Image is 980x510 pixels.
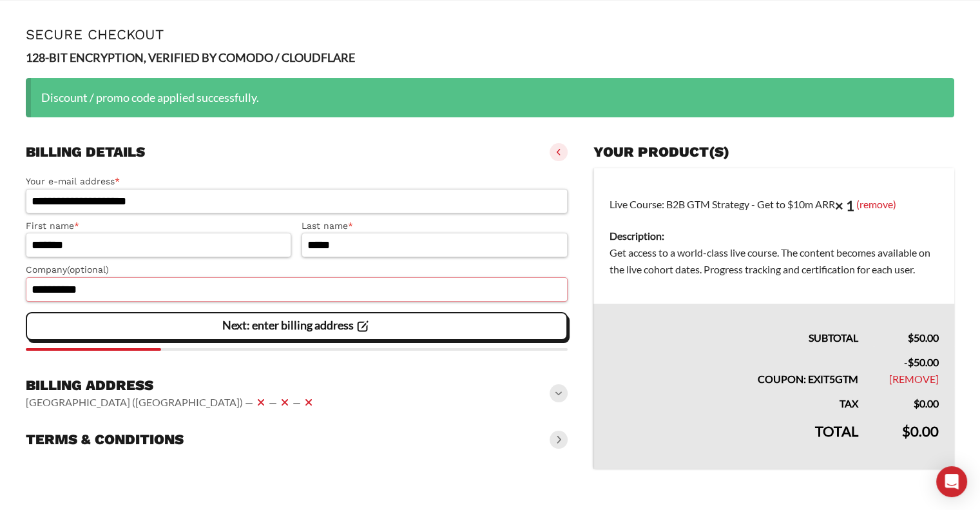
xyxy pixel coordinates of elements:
h3: Terms & conditions [26,431,184,449]
label: Last name [302,219,567,233]
h3: Billing details [26,143,145,161]
h3: Billing address [26,377,316,395]
th: Subtotal [593,304,874,346]
span: $ [908,356,914,368]
bdi: 0.00 [914,397,939,409]
a: Remove EXIT5GTM coupon [889,373,939,385]
a: (remove) [856,198,896,210]
bdi: 0.00 [902,422,939,440]
td: - [874,346,954,387]
div: Open Intercom Messenger [936,466,967,497]
h1: Secure Checkout [26,26,954,43]
strong: × 1 [835,197,854,214]
th: Tax [593,387,874,412]
vaadin-button: Next: enter billing address [26,312,568,340]
dt: Description: [610,228,939,244]
label: First name [26,219,291,233]
th: Total [593,412,874,469]
span: $ [914,397,919,409]
span: (optional) [67,264,109,275]
label: Company [26,262,568,277]
strong: 128-BIT ENCRYPTION, VERIFIED BY COMODO / CLOUDFLARE [26,50,355,64]
bdi: 50.00 [908,331,939,344]
span: $ [908,331,914,344]
label: Your e-mail address [26,174,568,189]
span: 50.00 [908,356,939,368]
span: $ [902,422,910,440]
th: Coupon: EXIT5GTM [593,346,874,387]
div: Discount / promo code applied successfully. [26,78,954,117]
td: Live Course: B2B GTM Strategy - Get to $10m ARR [593,168,954,304]
dd: Get access to a world-class live course. The content becomes available on the live cohort dates. ... [610,244,939,278]
vaadin-horizontal-layout: [GEOGRAPHIC_DATA] ([GEOGRAPHIC_DATA]) — — — [26,395,316,410]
